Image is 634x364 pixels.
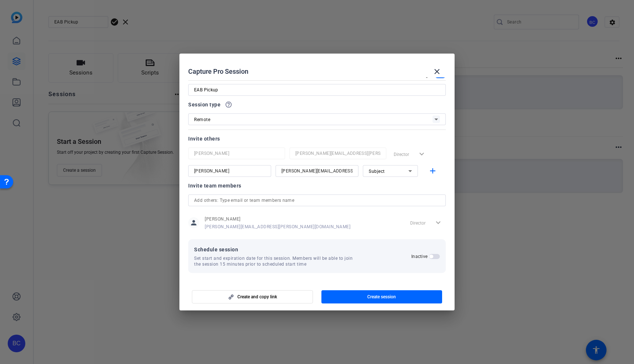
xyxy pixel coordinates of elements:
[188,63,446,80] div: Capture Pro Session
[194,117,210,122] span: Remote
[433,67,441,76] mat-icon: close
[411,254,427,259] h2: Inactive
[188,181,446,190] div: Invite team members
[205,216,350,222] span: [PERSON_NAME]
[321,290,442,303] button: Create session
[194,196,440,205] input: Add others: Type email or team members name
[281,167,353,175] input: Email...
[369,169,385,174] span: Subject
[188,100,221,109] span: Session type
[194,85,440,94] input: Enter Session Name
[194,245,411,254] span: Schedule session
[188,217,199,228] mat-icon: person
[237,294,277,300] span: Create and copy link
[192,290,313,303] button: Create and copy link
[367,294,396,300] span: Create session
[225,101,232,108] mat-icon: help_outline
[194,167,265,175] input: Name...
[205,224,350,230] span: [PERSON_NAME][EMAIL_ADDRESS][PERSON_NAME][DOMAIN_NAME]
[428,167,437,176] mat-icon: add
[295,149,380,158] input: Email...
[188,134,446,143] div: Invite others
[194,255,357,267] span: Set start and expiration date for this session. Members will be able to join the session 15 minut...
[194,149,279,158] input: Name...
